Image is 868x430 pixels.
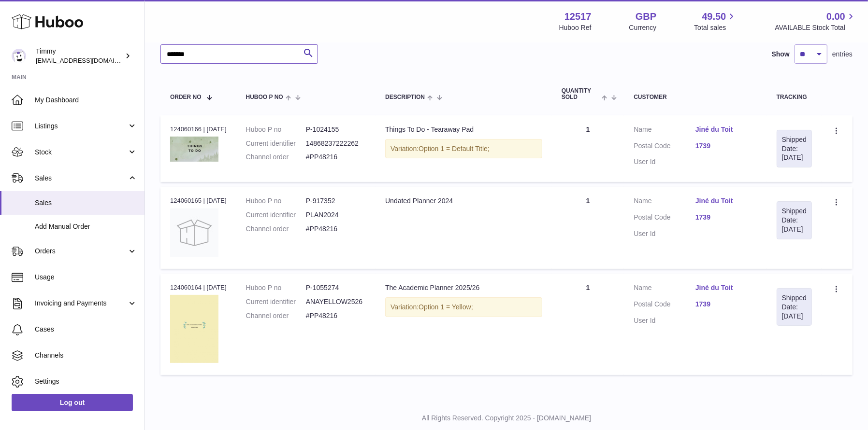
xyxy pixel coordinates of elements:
[385,196,542,206] div: Undated Planner 2024
[634,283,695,295] dt: Name
[564,10,592,23] strong: 12517
[562,88,599,100] span: Quantity Sold
[246,311,306,320] dt: Channel order
[694,23,737,32] span: Total sales
[35,299,127,308] span: Invoicing and Payments
[832,50,853,59] span: entries
[385,283,542,292] div: The Academic Planner 2025/26
[246,153,306,162] dt: Channel order
[552,115,624,182] td: 1
[170,94,202,100] span: Order No
[419,145,490,153] span: Option 1 = Default Title;
[695,283,757,292] a: Jiné du Toit
[634,157,695,166] dt: User Id
[35,377,137,386] span: Settings
[629,23,657,32] div: Currency
[782,293,807,321] div: Shipped Date: [DATE]
[634,94,757,100] div: Customer
[36,56,142,64] span: [EMAIL_ADDRESS][DOMAIN_NAME]
[775,23,856,32] span: AVAILABLE Stock Total
[35,325,137,334] span: Cases
[385,297,542,317] div: Variation:
[35,273,137,282] span: Usage
[36,47,123,65] div: Timmy
[306,153,366,162] dd: #PP48216
[306,297,366,306] dd: ANAYELLOW2526
[170,208,218,257] img: no-photo.jpg
[246,196,306,206] dt: Huboo P no
[170,283,227,292] div: 124060164 | [DATE]
[385,139,542,159] div: Variation:
[170,196,227,205] div: 124060165 | [DATE]
[695,300,757,309] a: 1739
[246,210,306,220] dt: Current identifier
[35,351,137,360] span: Channels
[634,229,695,238] dt: User Id
[695,141,757,151] a: 1739
[636,10,656,23] strong: GBP
[385,94,425,100] span: Description
[170,125,227,134] div: 124060166 | [DATE]
[826,10,845,23] span: 0.00
[634,316,695,325] dt: User Id
[170,137,218,161] img: 125171733896280.png
[695,196,757,206] a: Jiné du Toit
[306,196,366,206] dd: P-917352
[702,10,726,23] span: 49.50
[385,125,542,134] div: Things To Do - Tearaway Pad
[306,311,366,320] dd: #PP48216
[306,139,366,148] dd: 14868237222262
[35,174,127,183] span: Sales
[559,23,592,32] div: Huboo Ref
[634,196,695,208] dt: Name
[246,139,306,148] dt: Current identifier
[35,148,127,157] span: Stock
[695,213,757,222] a: 1739
[12,394,133,411] a: Log out
[35,96,137,105] span: My Dashboard
[246,224,306,234] dt: Channel order
[306,283,366,292] dd: P-1055274
[306,224,366,234] dd: #PP48216
[777,94,812,100] div: Tracking
[772,50,790,59] label: Show
[694,10,737,32] a: 49.50 Total sales
[12,49,26,63] img: support@pumpkinproductivity.org
[35,198,137,208] span: Sales
[695,125,757,134] a: Jiné du Toit
[306,125,366,134] dd: P-1024155
[306,210,366,220] dd: PLAN2024
[35,222,137,231] span: Add Manual Order
[552,274,624,375] td: 1
[246,297,306,306] dt: Current identifier
[246,94,283,100] span: Huboo P no
[552,187,624,268] td: 1
[35,247,127,256] span: Orders
[782,135,807,163] div: Shipped Date: [DATE]
[775,10,856,32] a: 0.00 AVAILABLE Stock Total
[170,295,218,363] img: 125171755599416.png
[153,414,860,423] p: All Rights Reserved. Copyright 2025 - [DOMAIN_NAME]
[634,125,695,137] dt: Name
[419,303,473,311] span: Option 1 = Yellow;
[246,283,306,292] dt: Huboo P no
[634,141,695,153] dt: Postal Code
[634,213,695,224] dt: Postal Code
[35,122,127,131] span: Listings
[782,207,807,234] div: Shipped Date: [DATE]
[246,125,306,134] dt: Huboo P no
[634,300,695,311] dt: Postal Code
